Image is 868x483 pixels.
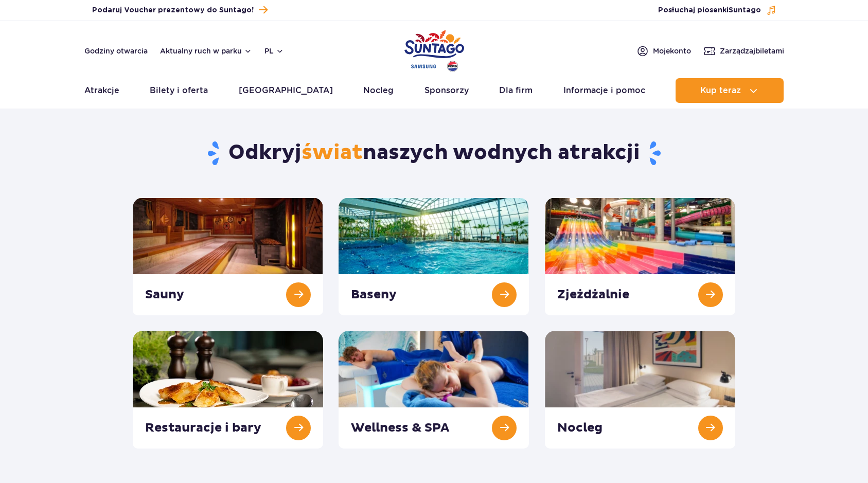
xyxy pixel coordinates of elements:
[720,46,784,56] span: Zarządzaj biletami
[636,45,691,57] a: Mojekonto
[563,78,645,103] a: Informacje i pomoc
[302,140,363,166] span: świat
[700,86,741,95] span: Kup teraz
[84,46,148,56] a: Godziny otwarcia
[133,140,735,167] h1: Odkryj naszych wodnych atrakcji
[703,45,784,57] a: Zarządzajbiletami
[729,7,761,14] span: Suntago
[264,46,284,56] button: pl
[658,5,761,15] span: Posłuchaj piosenki
[239,78,333,103] a: [GEOGRAPHIC_DATA]
[676,78,784,103] button: Kup teraz
[84,78,119,103] a: Atrakcje
[92,5,254,15] span: Podaruj Voucher prezentowy do Suntago!
[653,46,691,56] span: Moje konto
[424,78,469,103] a: Sponsorzy
[499,78,533,103] a: Dla firm
[150,78,208,103] a: Bilety i oferta
[658,5,776,15] button: Posłuchaj piosenkiSuntago
[92,3,268,17] a: Podaruj Voucher prezentowy do Suntago!
[160,47,252,55] button: Aktualny ruch w parku
[363,78,394,103] a: Nocleg
[404,26,464,73] a: Park of Poland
